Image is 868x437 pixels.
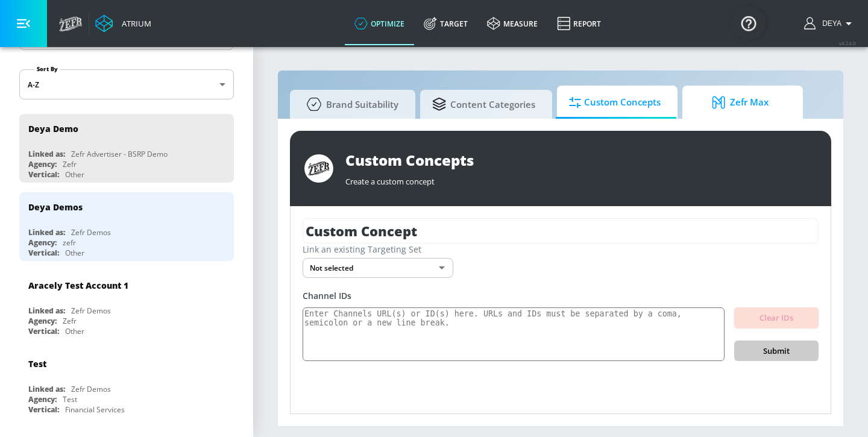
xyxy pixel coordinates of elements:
div: Aracely Test Account 1Linked as:Zefr DemosAgency:ZefrVertical:Other [19,271,234,339]
a: Atrium [95,14,151,33]
div: Deya DemosLinked as:Zefr DemosAgency:zefrVertical:Other [19,192,234,261]
span: login as: deya.mansell@zefr.com [817,19,841,28]
div: TestLinked as:Zefr DemosAgency:TestVertical:Financial Services [19,349,234,418]
div: Deya Demo [28,123,78,134]
div: Agency: [28,237,57,248]
div: Deya DemoLinked as:Zefr Advertiser - BSRP DemoAgency:ZefrVertical:Other [19,114,234,183]
div: Vertical: [28,404,59,415]
div: Financial Services [65,404,125,415]
span: v 4.24.0 [839,40,856,46]
div: Atrium [117,18,151,29]
div: Vertical: [28,169,59,180]
div: A-Z [19,69,234,99]
div: Vertical: [28,326,59,336]
div: Custom Concepts [345,150,817,170]
div: Vertical: [28,248,59,258]
div: Zefr Demos [71,306,111,316]
div: Test [28,358,46,369]
div: Linked as: [28,227,65,237]
div: Test [63,394,77,404]
div: Zefr Advertiser - BSRP Demo [71,149,168,159]
button: Open Resource Center [732,6,766,40]
div: Linked as: [28,384,65,394]
span: Brand Suitability [302,90,398,119]
button: Deya [804,16,856,31]
div: Zefr [63,159,77,169]
div: Other [65,248,84,258]
div: Zefr [63,316,77,326]
div: zefr [63,237,76,248]
span: Clear IDs [744,311,809,325]
a: optimize [345,2,414,45]
div: Other [65,169,84,180]
div: Other [65,326,84,336]
span: Custom Concepts [569,88,661,117]
div: Zefr Demos [71,384,111,394]
div: Create a custom concept [345,170,817,187]
div: Agency: [28,316,57,326]
div: Channel IDs [303,290,819,301]
div: Zefr Demos [71,227,111,237]
a: Target [414,2,477,45]
a: measure [477,2,547,45]
span: Content Categories [432,90,535,119]
div: Aracely Test Account 1 [28,280,128,291]
div: Linked as: [28,149,65,159]
div: Agency: [28,159,57,169]
button: Clear IDs [734,307,819,329]
div: Not selected [303,258,453,278]
div: Deya Demos [28,201,83,213]
a: Report [547,2,611,45]
div: Link an existing Targeting Set [303,244,819,255]
label: Sort By [34,65,60,73]
div: Linked as: [28,306,65,316]
span: Zefr Max [694,88,786,117]
div: Agency: [28,394,57,404]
